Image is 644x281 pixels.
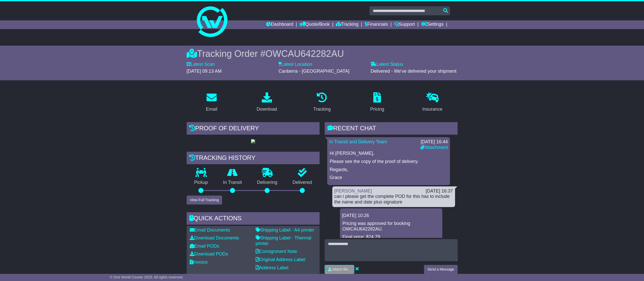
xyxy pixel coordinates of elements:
[187,62,215,67] label: Latest Scan
[190,244,219,249] a: Email PODs
[420,145,448,150] a: Attachment
[334,188,372,194] a: [PERSON_NAME]
[367,91,388,114] a: Pricing
[190,235,239,240] a: Download Documents
[250,180,285,185] p: Delivering
[279,62,312,67] label: Latest Location
[202,91,221,114] a: Email
[336,20,358,29] a: Tracking
[310,91,334,114] a: Tracking
[279,69,349,74] span: Canberra - [GEOGRAPHIC_DATA]
[187,122,320,136] div: Proof of Delivery
[187,69,222,74] span: [DATE] 09:13 AM
[257,106,277,113] div: Download
[394,20,415,29] a: Support
[187,152,320,165] div: Tracking history
[421,20,444,29] a: Settings
[253,91,280,114] a: Download
[342,213,440,219] div: [DATE] 10:26
[256,235,311,246] a: Shipping Label - Thermal printer
[190,251,228,257] a: Download PODs
[371,62,403,67] label: Latest Status
[419,91,446,114] a: Insurance
[420,139,448,145] div: [DATE] 16:44
[330,167,447,173] p: Regards,
[329,139,387,144] a: In Transit and Delivery Team
[256,249,297,254] a: Consignment Note
[365,20,388,29] a: Financials
[187,180,216,185] p: Pickup
[334,194,453,205] div: can i please get the complete POD for this has to include the name and date plus signature
[370,106,384,113] div: Pricing
[256,265,289,270] a: Address Label
[251,139,255,143] img: GetPodImage
[256,227,314,233] a: Shipping Label - A4 printer
[187,48,458,59] div: Tracking Order #
[206,106,217,113] div: Email
[330,159,447,164] p: Please see the copy of the proof of delivery.
[256,257,305,262] a: Original Address Label
[325,122,458,136] div: RECENT CHAT
[190,227,230,233] a: Email Documents
[422,106,443,113] div: Insurance
[330,151,447,156] p: Hi [PERSON_NAME],
[110,275,184,279] span: © One World Courier 2025. All rights reserved.
[424,265,457,274] button: Send a Message
[215,180,250,185] p: In Transit
[342,221,440,232] p: Pricing was approved for booking OWCAU642282AU.
[313,106,331,113] div: Tracking
[187,196,222,205] button: View Full Tracking
[265,48,344,59] span: OWCAU642282AU
[426,188,453,194] div: [DATE] 16:37
[285,180,320,185] p: Delivered
[299,20,330,29] a: Quote/Book
[266,20,293,29] a: Dashboard
[190,260,208,265] a: Invoice
[330,175,447,181] p: Grace
[342,234,440,240] p: Final price: $24.79.
[187,212,320,226] div: Quick Actions
[371,69,456,74] span: Delivered - We've delivered your shipment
